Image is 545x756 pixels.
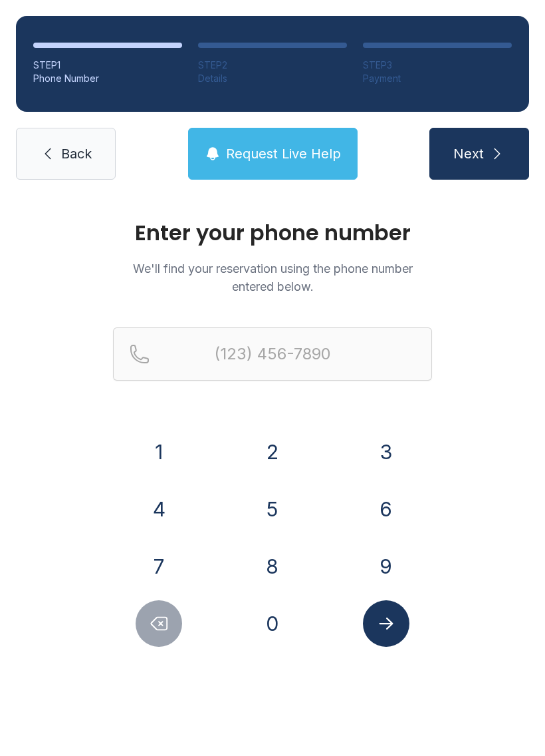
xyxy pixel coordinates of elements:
[113,260,432,295] p: We'll find your reservation using the phone number entered below.
[136,429,182,475] button: 1
[61,144,92,163] span: Back
[226,144,341,163] span: Request Live Help
[198,59,347,72] div: STEP 2
[363,600,409,647] button: Submit lookup form
[113,222,432,244] h1: Enter your phone number
[363,72,512,85] div: Payment
[33,72,182,85] div: Phone Number
[249,600,296,647] button: 0
[363,429,409,475] button: 3
[33,59,182,72] div: STEP 1
[453,144,484,163] span: Next
[363,59,512,72] div: STEP 3
[198,72,347,85] div: Details
[249,429,296,475] button: 2
[363,543,409,590] button: 9
[249,543,296,590] button: 8
[136,486,182,532] button: 4
[136,543,182,590] button: 7
[363,486,409,532] button: 6
[136,600,182,647] button: Delete number
[113,327,432,381] input: Reservation phone number
[249,486,296,532] button: 5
